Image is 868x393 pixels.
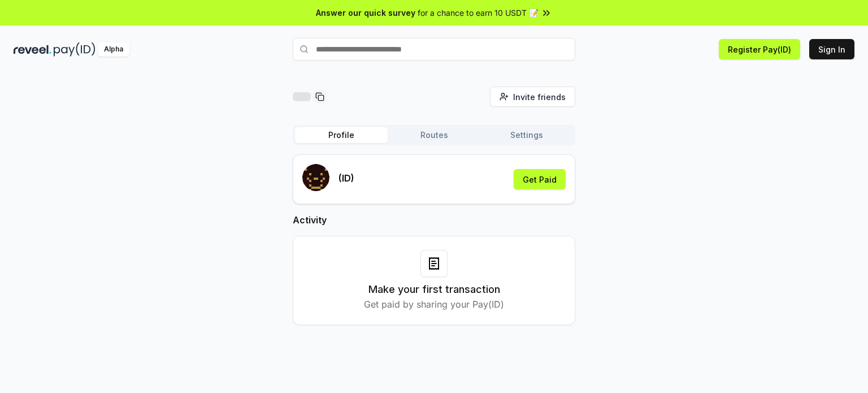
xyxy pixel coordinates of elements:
[368,282,500,297] h3: Make your first transaction
[54,42,96,57] img: pay_id
[514,169,566,189] button: Get Paid
[14,42,51,57] img: reveel_dark
[364,297,504,311] p: Get paid by sharing your Pay(ID)
[98,42,129,57] div: Alpha
[388,127,480,143] button: Routes
[338,171,354,185] p: (ID)
[295,127,388,143] button: Profile
[490,87,575,107] button: Invite friends
[480,127,573,143] button: Settings
[513,91,566,103] span: Invite friends
[316,7,415,19] span: Answer our quick survey
[293,213,575,227] h2: Activity
[418,7,539,19] span: for a chance to earn 10 USDT 📝
[809,39,854,59] button: Sign In
[719,39,800,59] button: Register Pay(ID)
